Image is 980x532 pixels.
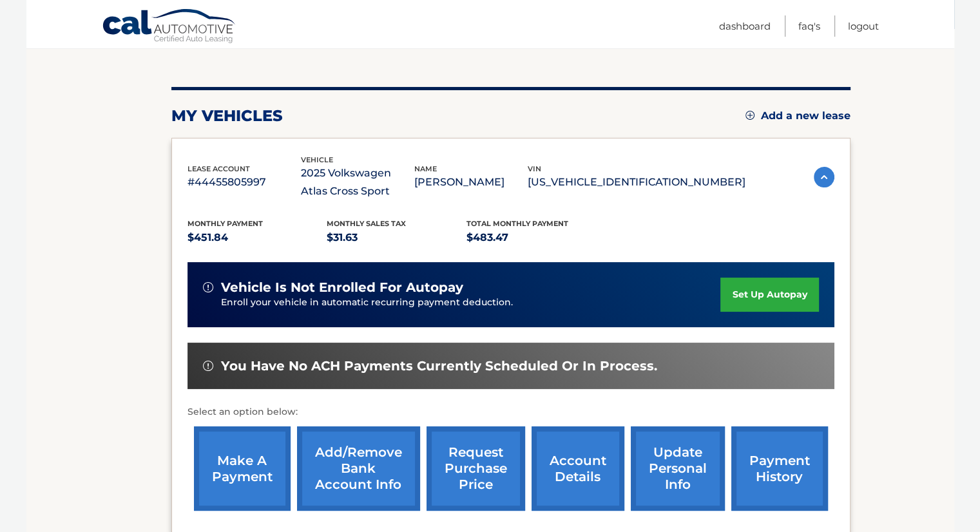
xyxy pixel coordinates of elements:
[221,358,657,374] span: You have no ACH payments currently scheduled or in process.
[719,15,771,37] a: Dashboard
[203,361,213,371] img: alert-white.svg
[327,229,466,247] p: $31.63
[814,167,834,187] img: accordion-active.svg
[327,219,406,228] span: Monthly sales Tax
[203,282,213,292] img: alert-white.svg
[745,111,754,120] img: add.svg
[187,164,250,173] span: lease account
[427,426,525,511] a: request purchase price
[194,426,291,511] a: make a payment
[414,173,528,191] p: [PERSON_NAME]
[187,173,301,191] p: #44455805997
[221,280,463,296] span: vehicle is not enrolled for autopay
[745,109,850,122] a: Add a new lease
[102,8,237,46] a: Cal Automotive
[731,426,828,511] a: payment history
[301,155,333,164] span: vehicle
[848,15,879,37] a: Logout
[221,296,721,310] p: Enroll your vehicle in automatic recurring payment deduction.
[528,173,745,191] p: [US_VEHICLE_IDENTIFICATION_NUMBER]
[631,426,725,511] a: update personal info
[297,426,420,511] a: Add/Remove bank account info
[301,164,414,200] p: 2025 Volkswagen Atlas Cross Sport
[187,219,263,228] span: Monthly Payment
[532,426,624,511] a: account details
[466,229,606,247] p: $483.47
[528,164,541,173] span: vin
[171,106,283,126] h2: my vehicles
[187,404,834,420] p: Select an option below:
[466,219,568,228] span: Total Monthly Payment
[798,15,820,37] a: FAQ's
[720,278,818,312] a: set up autopay
[187,229,327,247] p: $451.84
[414,164,437,173] span: name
